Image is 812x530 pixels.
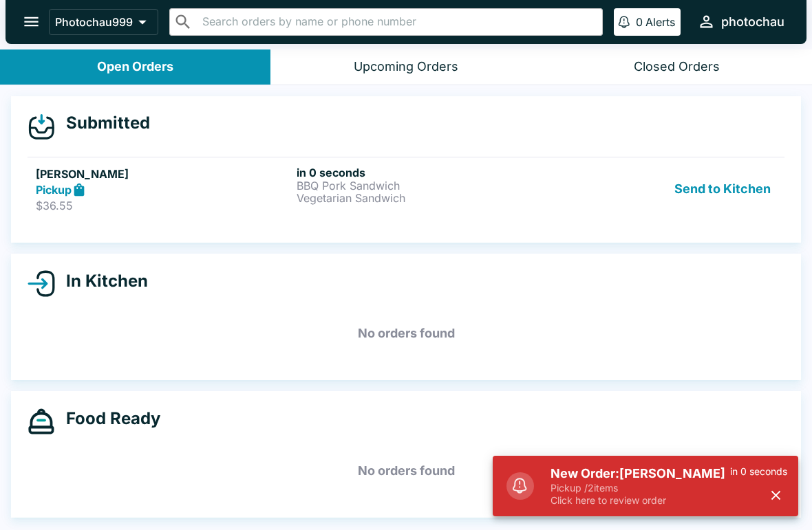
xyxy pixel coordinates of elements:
[692,7,790,36] button: photochau
[354,59,458,75] div: Upcoming Orders
[36,166,291,182] h5: [PERSON_NAME]
[28,309,784,358] h5: No orders found
[721,14,784,30] div: photochau
[36,183,72,197] strong: Pickup
[97,59,173,75] div: Open Orders
[55,15,133,29] p: Photochau999
[28,157,784,221] a: [PERSON_NAME]Pickup$36.55in 0 secondsBBQ Pork SandwichVegetarian SandwichSend to Kitchen
[551,494,730,507] p: Click here to review order
[730,465,787,478] p: in 0 seconds
[297,192,552,204] p: Vegetarian Sandwich
[669,166,776,213] button: Send to Kitchen
[49,9,158,35] button: Photochau999
[636,15,643,29] p: 0
[297,166,552,179] h6: in 0 seconds
[297,179,552,192] p: BBQ Pork Sandwich
[55,113,150,133] h4: Submitted
[551,482,730,494] p: Pickup / 2 items
[634,59,720,75] div: Closed Orders
[28,446,784,496] h5: No orders found
[36,199,291,212] p: $36.55
[55,408,160,429] h4: Food Ready
[551,465,730,482] h5: New Order: [PERSON_NAME]
[645,15,675,29] p: Alerts
[198,12,597,32] input: Search orders by name or phone number
[14,4,49,39] button: open drawer
[55,271,148,291] h4: In Kitchen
